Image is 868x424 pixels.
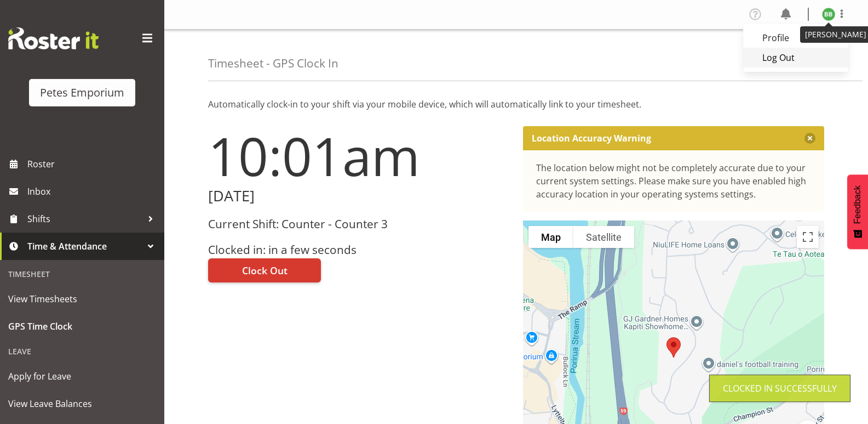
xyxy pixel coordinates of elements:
a: GPS Time Clock [3,313,162,340]
span: View Timesheets [8,291,156,307]
img: Rosterit website logo [8,27,99,49]
span: Time & Attendance [27,238,142,255]
button: Clock Out [208,258,321,282]
span: GPS Time Clock [8,318,156,335]
span: Clock Out [242,263,288,278]
h4: Timesheet - GPS Clock In [208,57,338,70]
span: Roster [27,156,159,172]
h3: Current Shift: Counter - Counter 3 [208,218,510,230]
div: Leave [3,340,162,363]
a: View Leave Balances [3,390,162,417]
a: Apply for Leave [3,363,162,390]
p: Location Accuracy Warning [532,133,651,144]
div: The location below might not be completely accurate due to your current system settings. Please m... [536,161,812,201]
p: Automatically clock-in to your shift via your mobile device, which will automatically link to you... [208,98,824,111]
a: View Timesheets [3,285,162,313]
button: Close message [804,133,815,144]
button: Show street map [528,226,573,248]
button: Feedback - Show survey [847,174,868,249]
div: Petes Emporium [40,84,124,101]
button: Show satellite imagery [573,226,634,248]
span: View Leave Balances [8,395,156,412]
span: Shifts [27,211,142,227]
span: Feedback [853,185,863,224]
div: Clocked in Successfully [723,382,837,395]
a: Log Out [743,48,848,67]
div: Timesheet [3,263,162,285]
h2: [DATE] [208,188,510,205]
button: Toggle fullscreen view [797,226,819,248]
a: Profile [743,28,848,48]
span: Apply for Leave [8,368,156,385]
span: Inbox [27,183,159,200]
h3: Clocked in: in a few seconds [208,244,510,256]
h1: 10:01am [208,126,510,185]
img: beena-bist9974.jpg [822,8,835,21]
